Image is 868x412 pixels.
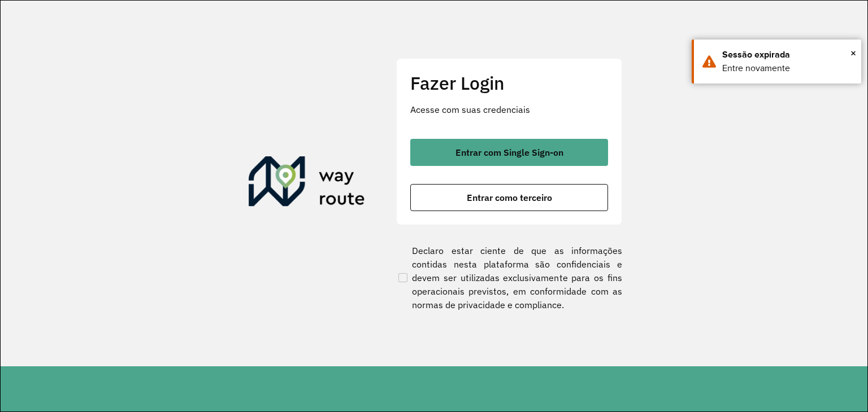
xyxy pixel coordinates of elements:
h2: Fazer Login [410,72,608,94]
span: Entrar como terceiro [467,193,552,202]
button: button [410,139,608,166]
label: Declaro estar ciente de que as informações contidas nesta plataforma são confidenciais e devem se... [396,244,622,312]
p: Acesse com suas credenciais [410,103,608,116]
button: Close [850,45,856,62]
button: button [410,184,608,211]
span: Entrar com Single Sign-on [455,148,563,157]
div: Sessão expirada [722,48,853,62]
span: × [850,45,856,62]
img: Roteirizador AmbevTech [249,156,365,211]
div: Entre novamente [722,62,853,75]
